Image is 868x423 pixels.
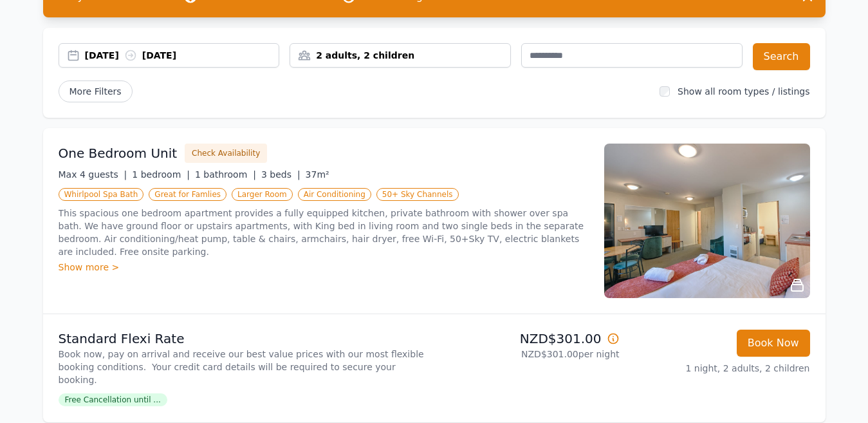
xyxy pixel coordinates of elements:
[306,169,329,180] span: 37m²
[185,144,267,163] button: Check Availability
[737,330,810,357] button: Book Now
[59,261,589,274] div: Show more >
[232,188,293,201] span: Larger Room
[439,348,620,361] p: NZD$301.00 per night
[59,144,178,162] h3: One Bedroom Unit
[678,86,809,97] label: Show all room types / listings
[132,169,190,180] span: 1 bedroom |
[630,362,810,375] p: 1 night, 2 adults, 2 children
[59,80,133,102] span: More Filters
[376,188,459,201] span: 50+ Sky Channels
[195,169,256,180] span: 1 bathroom |
[753,43,810,70] button: Search
[59,330,429,348] p: Standard Flexi Rate
[149,188,226,201] span: Great for Famlies
[59,393,167,406] span: Free Cancellation until ...
[261,169,300,180] span: 3 beds |
[59,188,144,201] span: Whirlpool Spa Bath
[298,188,371,201] span: Air Conditioning
[85,49,279,62] div: [DATE] [DATE]
[439,330,620,348] p: NZD$301.00
[59,169,127,180] span: Max 4 guests |
[290,49,510,62] div: 2 adults, 2 children
[59,348,429,386] p: Book now, pay on arrival and receive our best value prices with our most flexible booking conditi...
[59,207,589,258] p: This spacious one bedroom apartment provides a fully equipped kitchen, private bathroom with show...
